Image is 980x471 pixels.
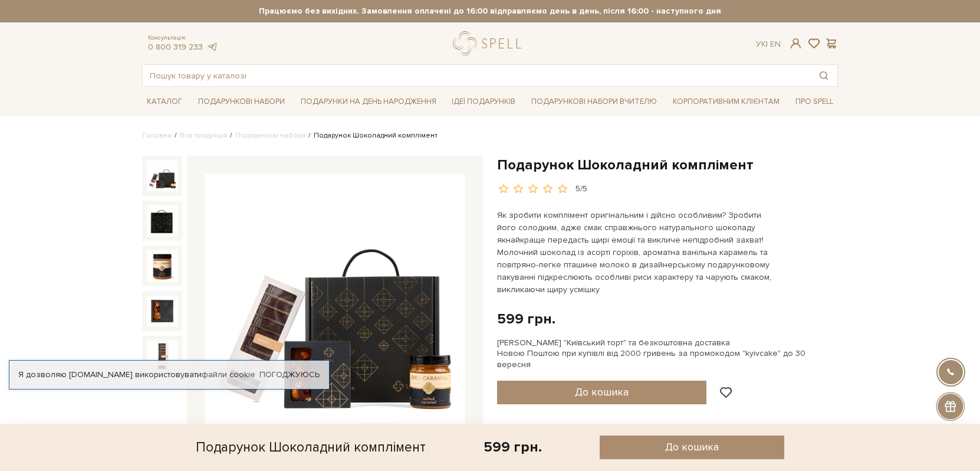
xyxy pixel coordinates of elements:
a: Каталог [142,93,187,111]
p: Як зробити комплімент оригінальним і дійсно особливим? Зробити його солодким, адже смак справжньо... [497,209,774,296]
span: | [766,39,768,49]
li: Подарунок Шоколадний комплімент [305,130,438,141]
a: Головна [142,131,172,140]
a: Подарункові набори Вчителю [527,91,662,112]
a: Корпоративним клієнтам [668,93,784,111]
strong: Працюємо без вихідних. Замовлення оплачені до 16:00 відправляємо день в день, після 16:00 - насту... [142,6,838,17]
span: Консультація: [148,34,218,42]
span: До кошика [575,385,629,398]
div: 5/5 [575,184,587,195]
a: Подарункові набори [193,93,290,111]
img: Подарунок Шоколадний комплімент [147,205,177,236]
img: Подарунок Шоколадний комплімент [205,174,465,434]
img: Подарунок Шоколадний комплімент [147,250,177,281]
div: 599 грн. [497,310,555,328]
a: 0 800 319 233 [148,42,203,52]
button: До кошика [600,436,784,459]
a: logo [453,31,527,55]
div: 599 грн. [484,438,542,456]
input: Пошук товару у каталозі [143,65,810,86]
a: telegram [206,42,218,52]
div: Я дозволяю [DOMAIN_NAME] використовувати [9,369,329,380]
img: Подарунок Шоколадний комплімент [147,341,177,371]
a: Про Spell [791,93,838,111]
a: Ідеї подарунків [447,93,520,111]
a: En [770,39,781,49]
a: Погоджуюсь [259,369,320,380]
a: Подарунки на День народження [296,93,441,111]
img: Подарунок Шоколадний комплімент [147,161,177,191]
h1: Подарунок Шоколадний комплімент [497,156,838,174]
div: Подарунок Шоколадний комплімент [196,436,426,459]
button: Пошук товару у каталозі [810,65,837,86]
img: Подарунок Шоколадний комплімент [147,296,177,326]
div: [PERSON_NAME] "Київський торт" та безкоштовна доставка Новою Поштою при купівлі від 2000 гривень ... [497,338,838,370]
button: До кошика [497,381,706,404]
span: До кошика [665,440,719,454]
div: Ук [756,39,781,50]
a: Подарункові набори [235,131,305,140]
a: Вся продукція [180,131,227,140]
a: файли cookie [202,369,255,380]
